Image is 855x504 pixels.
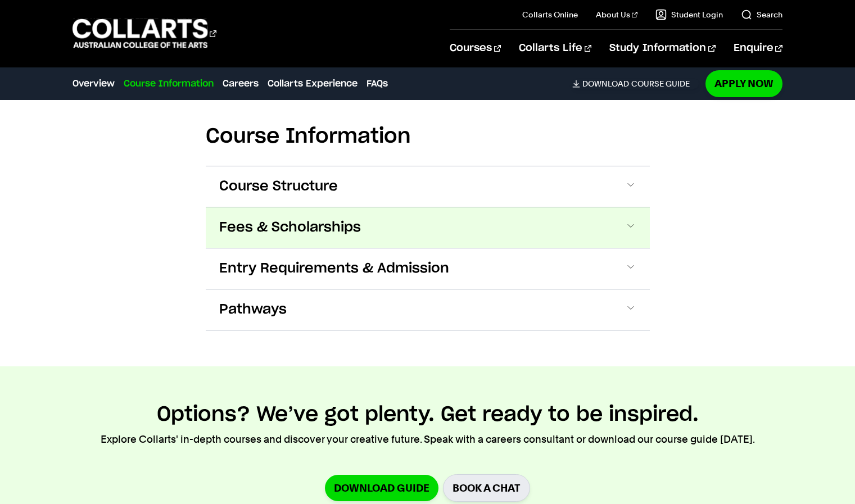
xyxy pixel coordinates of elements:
[655,9,723,20] a: Student Login
[572,79,699,89] a: DownloadCourse Guide
[206,166,650,207] button: Course Structure
[609,30,715,67] a: Study Information
[741,9,782,20] a: Search
[450,30,501,67] a: Courses
[206,207,650,248] button: Fees & Scholarships
[73,17,216,49] div: Go to homepage
[206,248,650,289] button: Entry Requirements & Admission
[219,260,449,278] span: Entry Requirements & Admission
[367,77,388,90] a: FAQs
[268,77,358,90] a: Collarts Experience
[101,432,755,447] p: Explore Collarts' in-depth courses and discover your creative future. Speak with a careers consul...
[206,289,650,330] button: Pathways
[325,475,438,501] a: Download Guide
[157,402,699,427] h2: Options? We’ve got plenty. Get ready to be inspired.
[223,77,259,90] a: Careers
[519,30,591,67] a: Collarts Life
[219,301,287,319] span: Pathways
[443,474,530,502] a: BOOK A CHAT
[219,178,338,196] span: Course Structure
[734,30,782,67] a: Enquire
[73,77,115,90] a: Overview
[219,219,361,237] span: Fees & Scholarships
[206,124,650,149] h2: Course Information
[522,9,578,20] a: Collarts Online
[705,70,782,97] a: Apply Now
[582,79,629,89] span: Download
[596,9,637,20] a: About Us
[124,77,214,90] a: Course Information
